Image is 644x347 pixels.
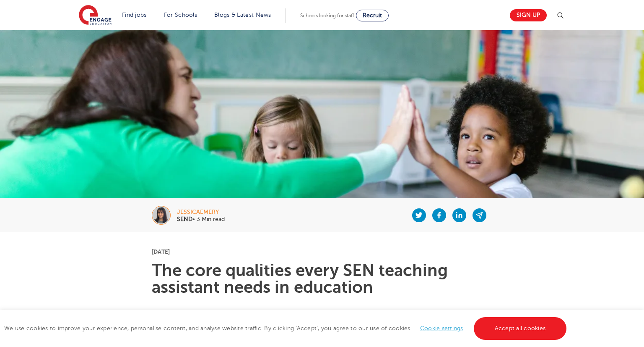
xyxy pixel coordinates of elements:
a: Sign up [510,9,547,21]
span: We use cookies to improve your experience, personalise content, and analyse website traffic. By c... [4,325,569,331]
a: Blogs & Latest News [214,12,271,18]
a: Recruit [356,10,389,21]
span: Schools looking for staff [300,13,354,18]
a: Accept all cookies [474,317,567,340]
img: Engage Education [79,5,112,26]
a: Find jobs [122,12,147,18]
span: Recruit [363,12,382,18]
p: [DATE] [152,249,493,255]
a: Cookie settings [420,325,463,331]
h1: The core qualities every SEN teaching assistant needs in education [152,262,493,296]
b: SEND [177,216,192,222]
div: jessicaemery [177,209,225,215]
a: For Schools [164,12,197,18]
p: • 3 Min read [177,216,225,222]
